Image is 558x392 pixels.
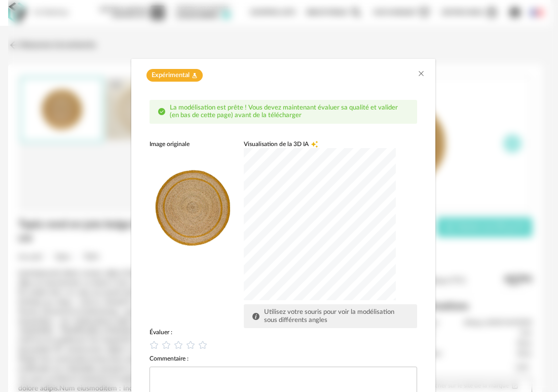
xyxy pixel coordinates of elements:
[170,104,398,119] span: La modélisation est prête ! Vous devez maintenant évaluer sa qualité et valider (en bas de cette ...
[152,71,190,80] span: Expérimental
[150,140,236,148] div: Image originale
[264,309,394,324] span: Utilisez votre souris pour voir la modélisation sous différents angles
[311,140,318,148] span: Creation icon
[244,140,309,148] span: Visualisation de la 3D IA
[150,148,236,268] img: neutral background
[150,354,417,363] div: Commentaire :
[417,69,425,80] button: Close
[150,328,417,336] div: Évaluer :
[192,71,198,80] span: Flask icon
